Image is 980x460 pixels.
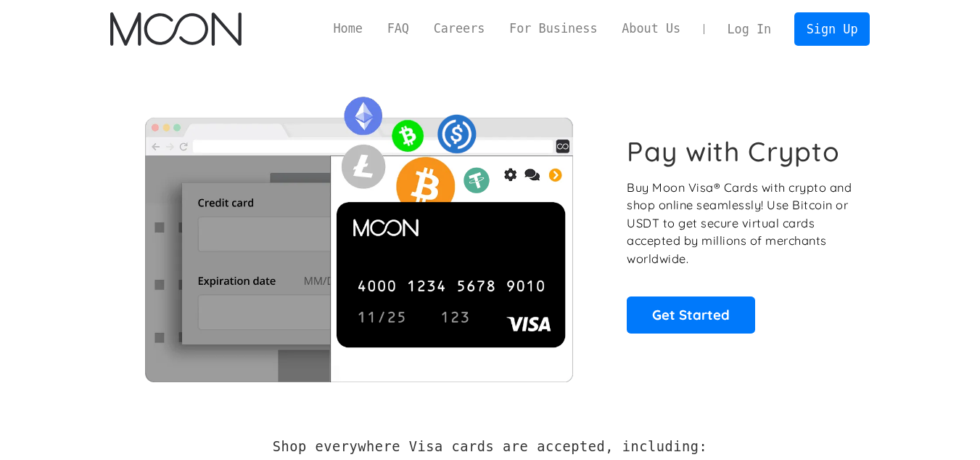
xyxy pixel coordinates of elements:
h1: Pay with Crypto [627,135,840,168]
a: FAQ [375,20,421,38]
a: Sign Up [794,12,870,45]
h2: Shop everywhere Visa cards are accepted, including: [273,439,707,455]
a: About Us [609,20,693,38]
img: Moon Logo [110,12,242,46]
a: Get Started [627,296,755,333]
a: home [110,12,242,46]
img: Moon Cards let you spend your crypto anywhere Visa is accepted. [110,86,607,382]
p: Buy Moon Visa® Cards with crypto and shop online seamlessly! Use Bitcoin or USDT to get secure vi... [627,179,854,268]
a: For Business [497,20,609,38]
a: Log In [715,13,783,45]
a: Careers [421,20,497,38]
a: Home [321,20,375,38]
